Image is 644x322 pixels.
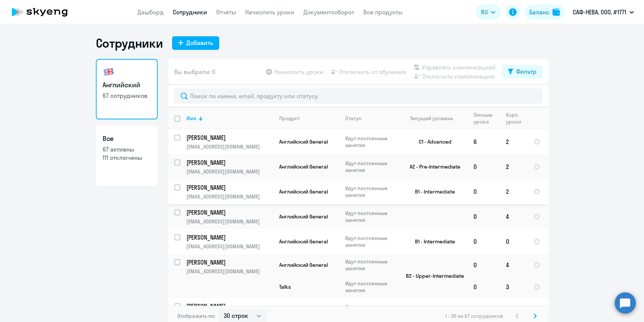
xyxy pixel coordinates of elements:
td: 6 [467,129,500,154]
div: Добавить [186,38,213,47]
p: [EMAIL_ADDRESS][DOMAIN_NAME] [186,193,273,200]
td: B2 - Upper-Intermediate [397,254,467,298]
p: 67 сотрудников [103,91,151,100]
a: [PERSON_NAME] [186,158,273,167]
p: Идут постоянные занятия [345,280,397,294]
td: 0 [467,254,500,276]
div: Имя [186,115,196,122]
div: Корп. уроки [506,111,527,125]
p: [PERSON_NAME] [186,208,272,217]
p: [PERSON_NAME] [186,183,272,192]
td: 0 [467,204,500,229]
h3: Все [103,134,151,144]
img: english [103,66,115,78]
button: RU [476,5,501,20]
button: Балансbalance [525,5,564,20]
td: 2 [500,179,527,204]
span: Отображать по: [177,313,215,319]
td: 0 [467,229,500,254]
div: Баланс [529,8,549,17]
td: 2 [500,129,527,154]
td: 0 [467,154,500,179]
div: Текущий уровень [403,115,467,122]
h3: Английский [103,80,151,90]
a: [PERSON_NAME] [186,258,273,266]
p: САФ-НЕВА, ООО, #1771 [573,8,626,17]
p: [PERSON_NAME] [186,158,272,167]
p: [PERSON_NAME] [186,258,272,266]
a: [PERSON_NAME] [186,233,273,241]
p: Идут постоянные занятия [345,303,397,317]
span: Английский General [279,213,328,220]
a: Все продукты [363,8,403,16]
p: 67 активны [103,145,151,153]
span: Английский General [279,138,328,145]
p: [EMAIL_ADDRESS][DOMAIN_NAME] [186,143,273,150]
td: B1 - Intermediate [397,179,467,204]
td: 3 [500,276,527,298]
a: Все67 активны111 отключены [96,125,158,186]
p: [EMAIL_ADDRESS][DOMAIN_NAME] [186,218,273,225]
span: 1 - 30 из 67 сотрудников [445,313,503,319]
a: Английский67 сотрудников [96,59,158,119]
td: B1 - Intermediate [397,229,467,254]
a: [PERSON_NAME] [186,208,273,217]
a: [PERSON_NAME] [186,302,273,310]
img: balance [552,8,560,16]
td: 4 [500,204,527,229]
td: A2 - Pre-Intermediate [397,154,467,179]
p: [PERSON_NAME] [186,233,272,241]
td: 0 [467,276,500,298]
span: Английский General [279,163,328,170]
p: [EMAIL_ADDRESS][DOMAIN_NAME] [186,243,273,250]
span: Вы выбрали: 0 [174,67,215,76]
td: 0 [467,179,500,204]
p: Идут постоянные занятия [345,210,397,223]
span: Talks [279,283,291,290]
p: 111 отключены [103,153,151,162]
td: 2 [500,154,527,179]
p: Идут постоянные занятия [345,160,397,173]
p: [PERSON_NAME] [186,302,272,310]
a: Дашборд [137,8,164,16]
div: Текущий уровень [410,115,453,122]
p: Идут постоянные занятия [345,135,397,149]
div: Фильтр [516,67,536,76]
div: Статус [345,115,361,122]
a: [PERSON_NAME] [186,133,273,142]
a: Отчеты [216,8,236,16]
p: Идут постоянные занятия [345,235,397,248]
div: Личные уроки [473,111,500,125]
button: Фильтр [502,65,543,79]
button: САФ-НЕВА, ООО, #1771 [569,3,638,21]
span: Английский General [279,262,328,268]
span: Английский General [279,238,328,245]
input: Поиск по имени, email, продукту или статусу [174,88,543,104]
p: [PERSON_NAME] [186,133,272,142]
p: Идут постоянные занятия [345,185,397,198]
a: [PERSON_NAME] [186,183,273,192]
span: RU [481,8,488,17]
a: Документооборот [303,8,354,16]
td: 0 [500,229,527,254]
a: Сотрудники [173,8,207,16]
div: Продукт [279,115,300,122]
p: [EMAIL_ADDRESS][DOMAIN_NAME] [186,268,273,275]
td: 4 [500,254,527,276]
td: C1 - Advanced [397,129,467,154]
button: Добавить [172,36,219,50]
div: Имя [186,115,273,122]
p: [EMAIL_ADDRESS][DOMAIN_NAME] [186,168,273,175]
a: Начислить уроки [245,8,294,16]
p: Идут постоянные занятия [345,258,397,272]
span: Английский General [279,188,328,195]
h1: Сотрудники [96,36,163,51]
